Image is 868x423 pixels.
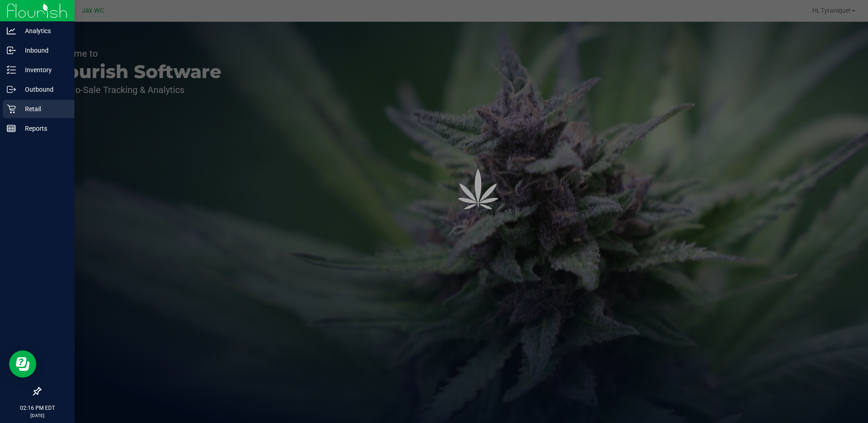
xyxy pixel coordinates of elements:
[16,25,70,36] p: Analytics
[7,26,16,35] inline-svg: Analytics
[4,412,70,419] p: [DATE]
[7,104,16,113] inline-svg: Retail
[16,45,70,56] p: Inbound
[4,404,70,412] p: 02:16 PM EDT
[7,124,16,133] inline-svg: Reports
[16,103,70,114] p: Retail
[7,85,16,94] inline-svg: Outbound
[16,123,70,134] p: Reports
[9,350,36,378] iframe: Resource center
[7,46,16,55] inline-svg: Inbound
[16,64,70,75] p: Inventory
[7,65,16,74] inline-svg: Inventory
[16,84,70,95] p: Outbound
